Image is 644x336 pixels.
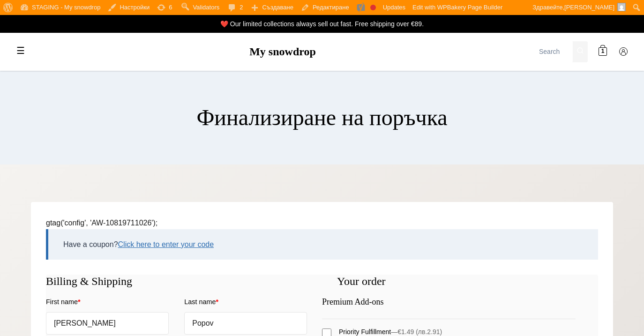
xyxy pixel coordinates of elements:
a: Click here to enter your code [118,240,214,248]
span: лв. [418,328,427,336]
span: 1 [601,47,605,56]
div: Focus keyphrase not set [370,5,376,10]
h3: Your order [322,275,598,288]
span: 2.91 [418,328,440,336]
label: Last name [184,294,307,310]
label: First name [46,294,169,310]
span: ( ) [416,328,442,336]
span: [PERSON_NAME] [564,4,614,11]
h3: Premium Add-ons [68,297,576,307]
abbr: required [78,298,81,306]
input: Search [535,41,573,62]
h1: Финализиране на поръчка [196,104,447,131]
abbr: required [216,298,218,306]
label: Toggle mobile menu [11,42,30,60]
span: 1.49 [397,328,414,336]
span: € [397,328,401,336]
div: Have a coupon? [46,229,598,260]
h3: Billing & Shipping [46,275,307,288]
a: My snowdrop [249,45,316,58]
span: — [391,328,442,336]
a: 1 [593,43,612,61]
